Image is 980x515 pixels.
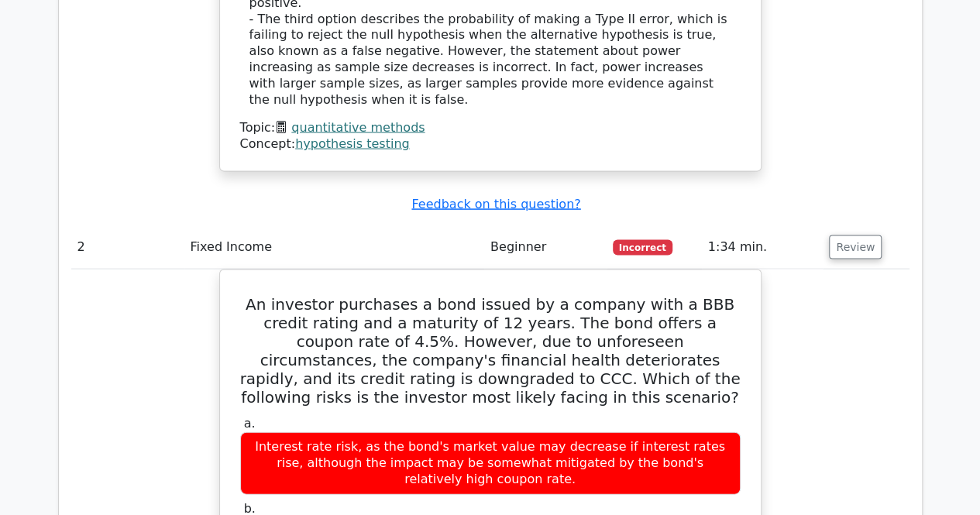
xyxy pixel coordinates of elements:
td: 1:34 min. [702,225,824,270]
td: Beginner [484,225,607,270]
td: Fixed Income [184,225,484,270]
span: a. [244,416,256,431]
h5: An investor purchases a bond issued by a company with a BBB credit rating and a maturity of 12 ye... [239,295,742,407]
span: Incorrect [613,240,672,256]
button: Review [829,235,882,259]
a: quantitative methods [291,120,425,135]
a: hypothesis testing [295,136,409,151]
a: Feedback on this question? [411,197,580,211]
td: 2 [71,225,184,270]
div: Topic: [240,120,741,136]
div: Concept: [240,136,741,153]
div: Interest rate risk, as the bond's market value may decrease if interest rates rise, although the ... [240,432,741,494]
